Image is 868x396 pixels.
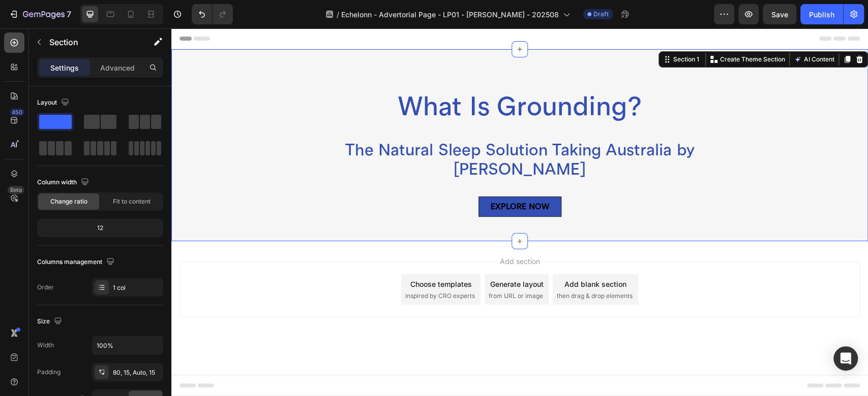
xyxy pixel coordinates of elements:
div: Width [37,341,54,350]
div: EXPLORE NOW [319,172,378,184]
div: Padding [37,368,61,377]
div: Layout [37,96,71,110]
span: Fit to content [113,197,151,206]
div: Undo/Redo [192,4,233,24]
button: EXPLORE NOW [307,168,390,188]
span: Draft [593,10,609,19]
span: from URL or image [317,263,372,272]
div: Open Intercom Messenger [833,346,858,371]
span: Change ratio [50,197,87,206]
div: Publish [809,9,834,20]
span: then drag & drop elements [385,263,461,272]
p: 7 [67,8,71,20]
div: Size [37,315,64,328]
div: 1 col [113,283,161,292]
span: Echelonn - Advertorial Page - LP01 - [PERSON_NAME] - 202508 [341,9,559,20]
div: Beta [8,186,24,194]
button: 7 [4,4,76,24]
div: Add blank section [393,250,455,261]
div: Column width [37,176,91,189]
div: 80, 15, Auto, 15 [113,368,161,377]
input: Auto [93,336,163,354]
span: / [337,9,339,20]
p: Advanced [100,62,135,73]
div: Generate layout [319,250,372,261]
span: Save [771,10,788,19]
p: Create Theme Section [549,26,614,36]
button: Publish [800,4,843,24]
p: Settings [50,62,79,73]
div: 12 [39,221,161,235]
p: Section [49,36,133,48]
div: Columns management [37,255,116,269]
button: AI Content [620,25,665,37]
iframe: Design area [171,28,868,396]
div: Order [37,283,54,292]
div: 450 [10,108,24,116]
div: Choose templates [239,250,301,261]
span: inspired by CRO experts [234,263,304,272]
span: Add section [324,227,373,238]
div: Section 1 [500,26,530,36]
button: Save [763,4,796,24]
